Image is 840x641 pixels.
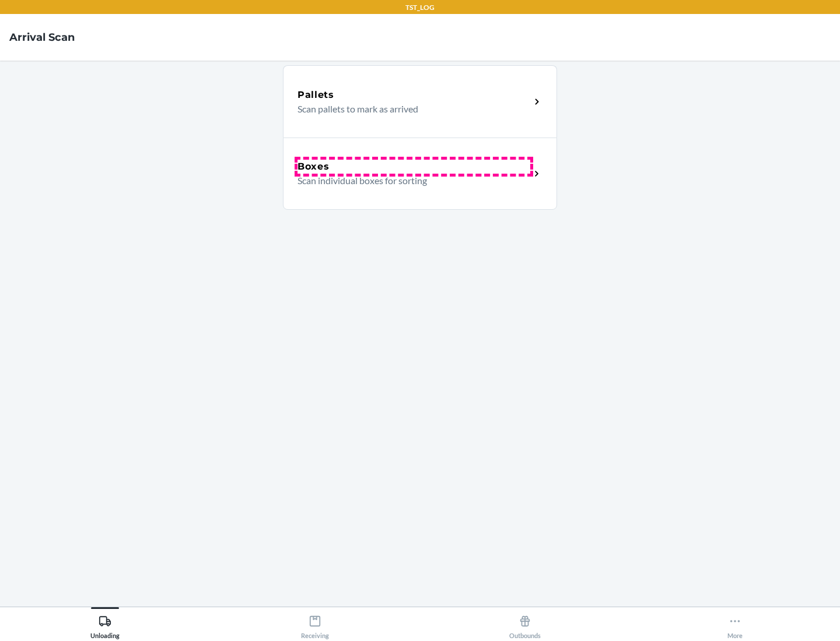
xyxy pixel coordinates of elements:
[301,610,329,639] div: Receiving
[283,138,557,210] a: BoxesScan individual boxes for sorting
[727,610,743,639] div: More
[405,2,435,13] p: TST_LOG
[297,88,334,102] h5: Pallets
[210,607,420,639] button: Receiving
[9,30,75,45] h4: Arrival Scan
[509,610,541,639] div: Outbounds
[283,65,557,138] a: PalletsScan pallets to mark as arrived
[420,607,630,639] button: Outbounds
[297,102,521,116] p: Scan pallets to mark as arrived
[297,160,330,174] h5: Boxes
[90,610,120,639] div: Unloading
[630,607,840,639] button: More
[297,174,521,188] p: Scan individual boxes for sorting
